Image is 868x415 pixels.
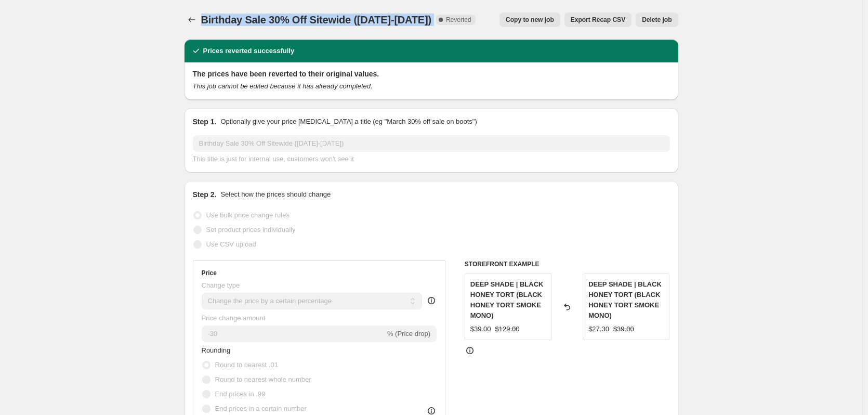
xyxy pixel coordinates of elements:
h6: STOREFRONT EXAMPLE [465,260,670,268]
span: This title is just for internal use, customers won't see it [193,155,354,163]
h3: Price [202,269,217,277]
span: Birthday Sale 30% Off Sitewide ([DATE]-[DATE]) [201,14,431,25]
button: Price change jobs [185,12,199,27]
span: DEEP SHADE | BLACK HONEY TORT (BLACK HONEY TORT SMOKE MONO) [470,280,544,319]
span: Set product prices individually [206,226,296,234]
span: Rounding [202,346,231,354]
span: % (Price drop) [387,330,430,338]
button: Copy to new job [499,12,560,27]
span: Round to nearest .01 [215,361,278,369]
span: Price change amount [202,314,266,322]
button: Delete job [636,12,678,27]
span: End prices in .99 [215,390,266,398]
strike: $39.00 [613,324,634,334]
span: Change type [202,281,240,289]
span: Export Recap CSV [571,16,625,24]
span: Reverted [446,16,471,24]
span: Copy to new job [506,16,554,24]
h2: Step 1. [193,116,217,127]
i: This job cannot be edited because it has already completed. [193,82,373,90]
span: Delete job [642,16,672,24]
span: Round to nearest whole number [215,375,311,383]
span: End prices in a certain number [215,405,307,412]
div: help [426,295,437,306]
h2: Prices reverted successfully [203,46,295,56]
input: -15 [202,326,385,342]
h2: Step 2. [193,189,217,200]
span: Use CSV upload [206,240,256,248]
h2: The prices have been reverted to their original values. [193,69,670,79]
div: $27.30 [588,324,609,334]
span: DEEP SHADE | BLACK HONEY TORT (BLACK HONEY TORT SMOKE MONO) [588,280,662,319]
input: 30% off holiday sale [193,135,670,152]
button: Export Recap CSV [564,12,632,27]
div: $39.00 [470,324,491,334]
p: Optionally give your price [MEDICAL_DATA] a title (eg "March 30% off sale on boots") [220,116,477,127]
span: Use bulk price change rules [206,211,290,219]
p: Select how the prices should change [220,189,331,200]
strike: $129.00 [495,324,520,334]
